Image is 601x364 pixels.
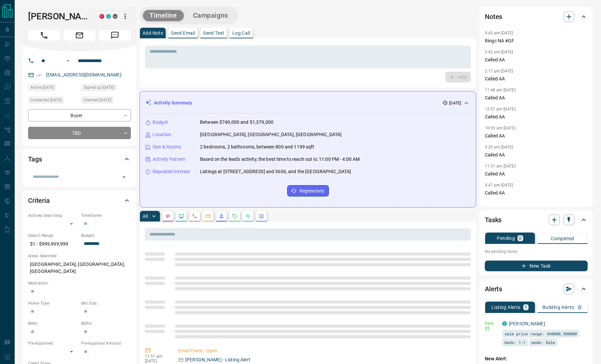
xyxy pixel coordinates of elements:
p: Timeframe: [81,213,131,219]
p: Min Size: [81,300,131,306]
p: Called AA [485,132,588,139]
p: 11:48 am [DATE] [485,88,516,92]
svg: Calls [192,214,197,219]
svg: Email [485,326,489,331]
p: All [143,214,148,219]
p: Called AA [485,151,588,158]
p: Location [153,131,171,138]
p: Areas Searched: [28,253,131,259]
button: Campaigns [186,10,235,21]
h1: [PERSON_NAME] [28,11,89,22]
svg: Requests [232,214,237,219]
span: beds: 1-1 [505,339,526,346]
button: Open [64,57,72,65]
span: Call [28,30,60,41]
span: sale price range: 460000,500000 [505,330,577,337]
div: Tasks [485,212,588,228]
p: [DATE] [449,100,461,106]
p: 4:42 pm [DATE] [485,202,513,207]
p: $1 - $999,999,999 [28,239,78,250]
p: Baths: [81,320,131,326]
div: Buyer [28,109,131,121]
div: Tags [28,151,131,167]
svg: Email Verified [37,73,41,77]
button: Regenerate [287,185,329,197]
p: Listings at [STREET_ADDRESS] and 3606, and the [GEOGRAPHIC_DATA] [200,168,351,175]
p: Beds: [28,320,78,326]
p: Called AA [485,94,588,101]
p: Called AA [485,190,588,197]
p: Building Alerts [543,305,574,310]
span: Contacted [DATE] [30,97,62,103]
p: Size & Rooms [153,143,181,150]
p: Actively Searching: [28,213,78,219]
p: 5:42 pm [DATE] [485,50,513,54]
p: Budget [153,119,168,126]
svg: Opportunities [245,214,251,219]
span: Email [63,30,95,41]
p: 9:43 am [DATE] [485,31,513,35]
p: Activity Pattern [153,156,185,163]
a: [EMAIL_ADDRESS][DOMAIN_NAME] [46,72,122,77]
p: [GEOGRAPHIC_DATA], [GEOGRAPHIC_DATA], [GEOGRAPHIC_DATA] [200,131,342,138]
h2: Alerts [485,284,502,294]
p: 11:31 am [DATE] [485,164,516,168]
p: Between $749,000 and $1,379,000 [200,119,273,126]
a: [PERSON_NAME] [509,321,545,326]
p: Pre-Approval Amount: [81,340,131,346]
p: [DATE] [145,359,168,363]
svg: Listing Alerts [219,214,224,219]
span: Signed up [DATE] [83,84,114,91]
div: Notes [485,9,588,25]
div: Activity Summary[DATE] [145,97,470,109]
p: Based on the lead's activity, the best time to reach out is: 11:00 PM - 4:00 AM [200,156,360,163]
p: Send Text [203,31,224,35]
p: Search Range: [28,233,78,239]
div: Alerts [485,281,588,297]
span: Active [DATE] [30,84,54,91]
svg: Agent Actions [259,214,264,219]
button: New Task [485,261,588,271]
span: Claimed [DATE] [83,97,111,103]
p: Ringc NA #GF [485,37,588,44]
div: Sat Oct 28 2017 [81,84,131,93]
p: 10:55 am [DATE] [485,126,516,130]
span: mode: Sale [532,339,555,346]
button: Open [119,172,129,182]
svg: Notes [165,214,171,219]
button: Timeline [143,10,184,21]
div: Thu Oct 24 2024 [81,96,131,106]
p: 2:17 pm [DATE] [485,69,513,73]
p: 3:29 pm [DATE] [485,145,513,149]
p: 0 [519,236,522,241]
p: Listing Alerts [491,305,521,310]
p: Called AA [485,75,588,82]
svg: Emails [205,214,211,219]
p: [GEOGRAPHIC_DATA], [GEOGRAPHIC_DATA], [GEOGRAPHIC_DATA] [28,259,131,277]
h2: Notes [485,11,502,22]
p: Send Email [171,31,195,35]
div: Fri Jan 10 2025 [28,96,78,106]
p: Add Note [143,31,163,35]
p: Log Call [232,31,250,35]
p: No pending tasks [485,247,588,257]
p: Called AA [485,56,588,63]
p: Activity Summary [154,99,192,106]
p: Pending [497,236,515,241]
p: 11:51 am [145,354,168,359]
div: Criteria [28,193,131,209]
p: [PERSON_NAME] - Listing Alert [185,356,250,363]
h2: Tags [28,154,42,164]
p: Home Type: [28,300,78,306]
p: Daily [485,320,498,326]
p: 0 [578,305,581,310]
p: Called AA [485,113,588,120]
div: TBD [28,127,131,139]
div: condos.ca [106,14,111,19]
h2: Criteria [28,195,50,206]
h2: Tasks [485,215,502,225]
p: 12:57 pm [DATE] [485,107,516,111]
svg: Lead Browsing Activity [179,214,184,219]
div: Wed Jun 18 2025 [28,84,78,93]
p: New Alert: [485,355,588,362]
